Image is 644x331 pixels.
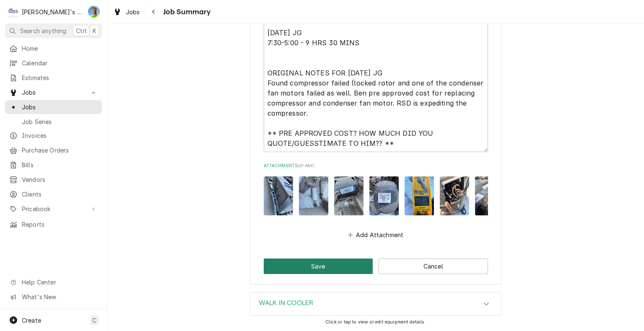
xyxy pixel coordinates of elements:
[5,290,102,304] a: Go to What's New
[22,117,98,126] span: Job Series
[259,299,313,307] h3: WALK IN COOLER
[88,6,100,18] div: Greg Austin's Avatar
[264,259,488,274] div: Button Group
[22,8,83,16] div: [PERSON_NAME]'s Refrigeration
[475,176,504,215] img: JXpCUPqJThyJOSEgZ5fe
[93,26,96,35] span: K
[5,85,102,99] a: Go to Jobs
[299,176,328,215] img: 3t9dZu6ISPiY9UD0G2CF
[22,292,97,301] span: What's New
[5,56,102,70] a: Calendar
[5,158,102,172] a: Bills
[88,6,100,18] div: GA
[5,100,102,114] a: Jobs
[5,173,102,186] a: Vendors
[22,146,98,155] span: Purchase Orders
[405,176,434,215] img: PxcnN8FZQUagnCGeM5Wa
[22,278,97,287] span: Help Center
[5,129,102,142] a: Invoices
[264,163,488,241] div: Attachments
[110,5,143,19] a: Jobs
[22,160,98,169] span: Bills
[346,229,405,241] button: Add Attachment
[5,115,102,129] a: Job Series
[22,317,41,324] span: Create
[92,316,96,325] span: C
[126,8,140,16] span: Jobs
[264,259,488,274] div: Button Group Row
[5,187,102,201] a: Clients
[22,175,98,184] span: Vendors
[264,259,373,274] button: Save
[5,41,102,55] a: Home
[250,292,501,316] button: Accordion Details Expand Trigger
[5,143,102,157] a: Purchase Orders
[250,292,501,316] div: Accordion Header
[5,202,102,216] a: Go to Pricebook
[20,26,66,35] span: Search anything
[22,103,98,111] span: Jobs
[440,176,469,215] img: 5WlhGkD1QyO8JwUD1hac
[264,163,488,169] label: Attachments
[8,6,19,18] div: C
[298,163,314,168] span: ( if any )
[8,6,19,18] div: Clay's Refrigeration's Avatar
[22,59,98,67] span: Calendar
[22,131,98,140] span: Invoices
[22,220,98,229] span: Reports
[22,73,98,82] span: Estimates
[250,292,501,316] div: WALK IN COOLER
[22,44,98,53] span: Home
[5,275,102,289] a: Go to Help Center
[5,217,102,231] a: Reports
[5,71,102,85] a: Estimates
[161,6,211,18] span: Job Summary
[325,319,426,325] span: Click or tap to view or edit equipment details.
[264,176,293,215] img: HzY9oc3SAmAWyHu7AAnQ
[22,88,85,97] span: Jobs
[147,5,161,18] button: Navigate back
[22,204,85,213] span: Pricebook
[379,259,488,274] button: Cancel
[334,176,364,215] img: zji9mu5PSUWZvk90zy7B
[369,176,399,215] img: uiXilym3Rn2K4WlMHFAt
[5,23,102,38] button: Search anythingCtrlK
[22,190,98,199] span: Clients
[76,26,87,35] span: Ctrl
